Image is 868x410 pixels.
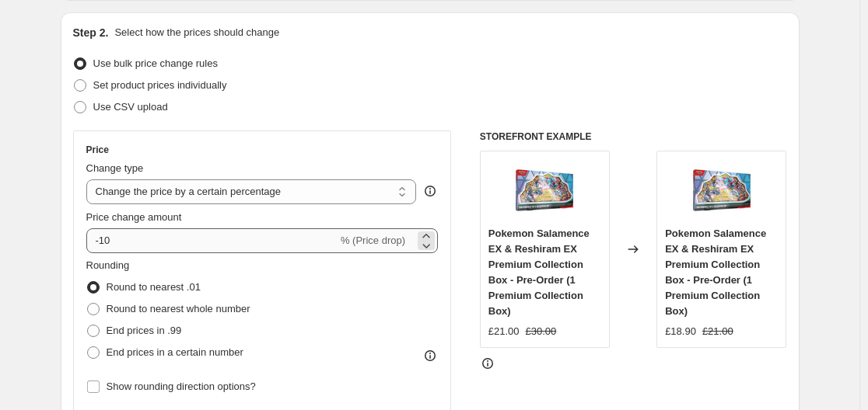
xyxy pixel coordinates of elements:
span: End prices in a certain number [107,346,243,358]
div: £18.90 [665,324,696,339]
strike: £30.00 [526,324,557,339]
span: Set product prices individually [93,79,227,91]
span: Show rounding direction options? [107,380,256,392]
h6: STOREFRONT EXAMPLE [480,130,787,143]
strike: £21.00 [702,324,733,339]
span: % (Price drop) [341,235,405,246]
input: -15 [86,228,338,253]
span: End prices in .99 [107,325,182,336]
img: 27693187694680_salamenceandreshiram_80x.jpg [691,159,753,221]
h2: Step 2. [73,25,109,40]
span: Price change amount [86,211,182,223]
span: Round to nearest .01 [107,281,201,293]
span: Use bulk price change rules [93,57,218,69]
div: £21.00 [488,324,520,339]
div: help [422,183,438,199]
img: 27693187694680_salamenceandreshiram_80x.jpg [513,159,576,221]
span: Pokemon Salamence EX & Reshiram EX Premium Collection Box - Pre-Order (1 Premium Collection Box) [488,228,590,317]
p: Select how the prices should change [114,25,279,40]
span: Use CSV upload [93,101,168,113]
span: Rounding [86,259,130,271]
h3: Price [86,144,109,156]
span: Round to nearest whole number [107,303,250,314]
span: Change type [86,162,144,174]
span: Pokemon Salamence EX & Reshiram EX Premium Collection Box - Pre-Order (1 Premium Collection Box) [665,228,766,317]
